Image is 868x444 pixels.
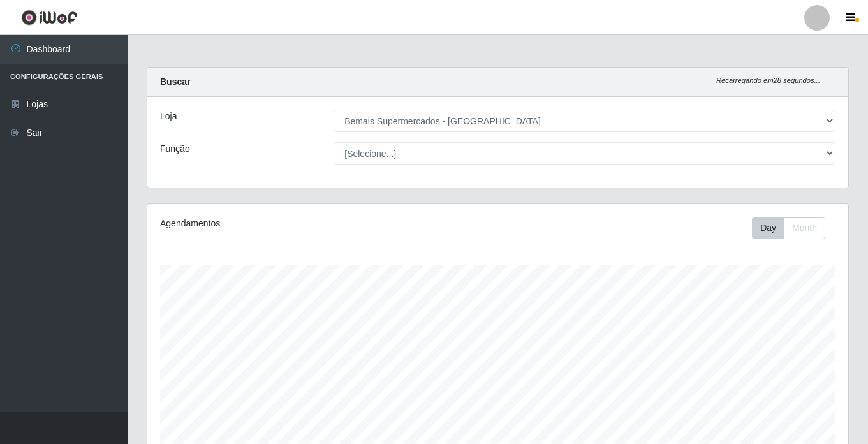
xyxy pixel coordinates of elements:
[160,110,177,123] label: Loja
[21,10,78,26] img: CoreUI Logo
[160,77,190,87] strong: Buscar
[752,217,825,239] div: First group
[160,142,190,156] label: Função
[716,77,820,84] i: Recarregando em 28 segundos...
[160,217,430,230] div: Agendamentos
[752,217,835,239] div: Toolbar with button groups
[752,217,784,239] button: Day
[784,217,825,239] button: Month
